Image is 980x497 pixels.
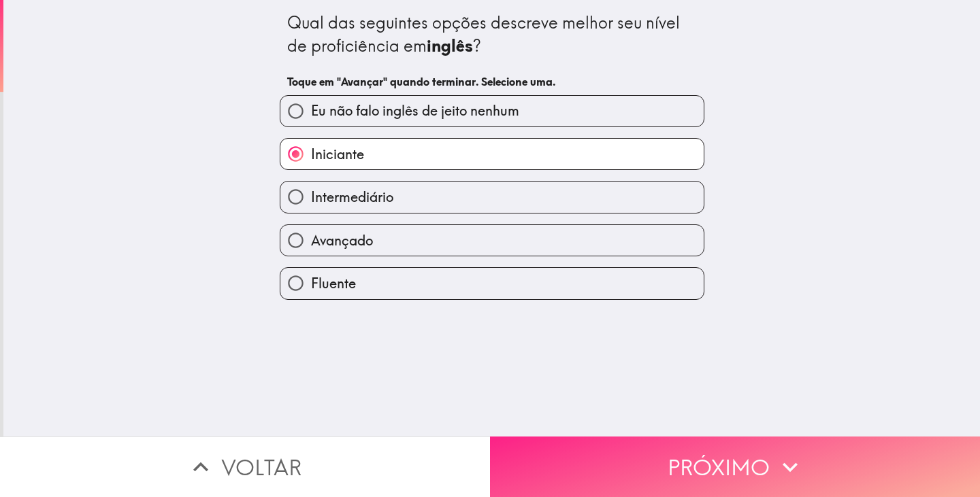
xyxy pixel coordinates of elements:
h6: Toque em "Avançar" quando terminar. Selecione uma. [287,74,697,89]
button: Próximo [490,436,980,497]
button: Fluente [280,268,704,298]
b: inglês [427,35,473,56]
span: Fluente [311,274,356,293]
button: Avançado [280,225,704,256]
div: Qual das seguintes opções descreve melhor seu nível de proficiência em ? [287,12,697,57]
span: Intermediário [311,188,393,207]
button: Iniciante [280,139,704,169]
button: Eu não falo inglês de jeito nenhum [280,96,704,126]
button: Intermediário [280,182,704,212]
span: Eu não falo inglês de jeito nenhum [311,101,519,120]
span: Iniciante [311,145,364,164]
span: Avançado [311,231,373,250]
